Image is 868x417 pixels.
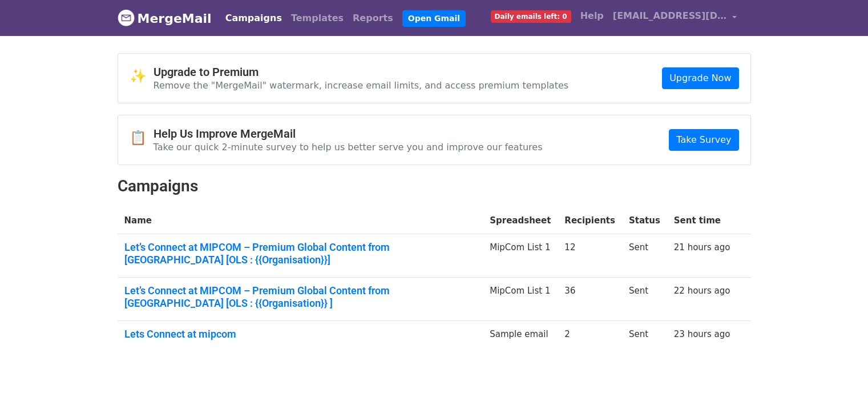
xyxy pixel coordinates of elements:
a: Templates [286,7,348,30]
a: Upgrade Now [662,67,738,89]
a: Open Gmail [402,10,466,27]
a: Daily emails left: 0 [486,5,576,27]
td: MipCom List 1 [483,278,558,321]
th: Spreadsheet [483,207,558,234]
td: MipCom List 1 [483,234,558,278]
td: Sent [622,234,667,278]
th: Name [118,207,483,234]
a: Lets Connect at mipcom [124,328,477,340]
th: Recipients [558,207,622,234]
td: Sent [622,278,667,321]
h4: Help Us Improve MergeMail [154,127,543,141]
span: Daily emails left: 0 [491,10,571,23]
a: Take Survey [669,129,738,151]
a: [EMAIL_ADDRESS][DOMAIN_NAME] [608,5,742,31]
h4: Upgrade to Premium [154,65,569,79]
span: 📋 [130,130,154,146]
p: Remove the "MergeMail" watermark, increase email limits, and access premium templates [154,79,569,91]
span: ✨ [130,68,154,85]
th: Status [622,207,667,234]
td: 36 [558,278,622,321]
td: 12 [558,234,622,278]
a: Help [576,5,608,27]
td: Sent [622,321,667,352]
td: 2 [558,321,622,352]
img: MergeMail logo [118,9,135,26]
a: MergeMail [118,6,212,30]
td: Sample email [483,321,558,352]
iframe: Chat Widget [811,362,868,417]
th: Sent time [667,207,737,234]
a: Reports [348,7,398,30]
a: 21 hours ago [674,242,730,252]
a: Let’s Connect at MIPCOM – Premium Global Content from [GEOGRAPHIC_DATA] [OLS : {{Organisation}}] [124,241,477,266]
a: 23 hours ago [674,329,730,339]
a: Let’s Connect at MIPCOM – Premium Global Content from [GEOGRAPHIC_DATA] [OLS : {{Organisation}} ] [124,284,477,309]
span: [EMAIL_ADDRESS][DOMAIN_NAME] [613,9,727,23]
h2: Campaigns [118,177,751,196]
a: 22 hours ago [674,286,730,296]
p: Take our quick 2-minute survey to help us better serve you and improve our features [154,141,543,153]
a: Campaigns [221,7,286,30]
